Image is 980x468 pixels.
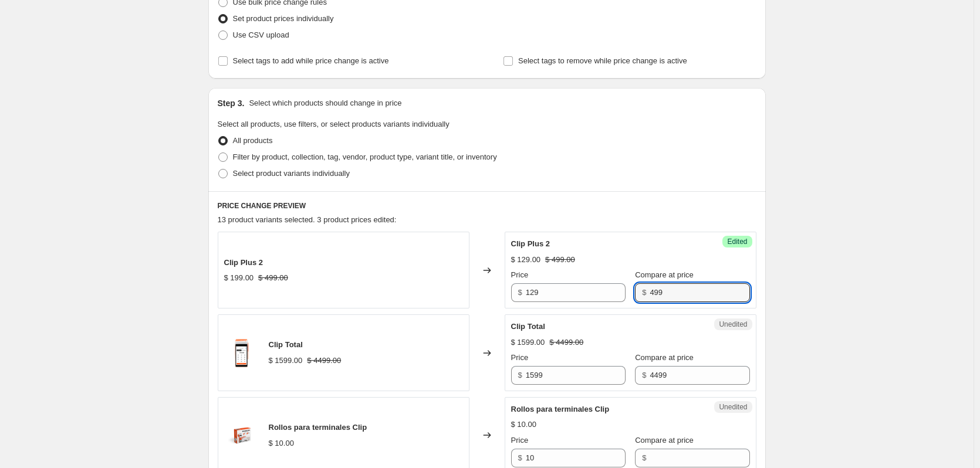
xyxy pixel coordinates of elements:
div: $ 1599.00 [269,355,303,367]
span: $ [518,453,522,462]
span: 13 product variants selected. 3 product prices edited: [218,215,397,224]
h6: PRICE CHANGE PREVIEW [218,201,756,211]
img: Img_c54df3e0-b74d-41ef-8fd9-a95bcf0f39ad_80x.png [224,335,259,371]
p: Select which products should change in price [249,97,401,109]
span: Rollos para terminales Clip [511,405,610,413]
span: Rollos para terminales Clip [269,423,367,432]
span: Compare at price [635,270,694,279]
span: Price [511,436,529,445]
span: $ [518,371,522,379]
span: Compare at price [635,436,694,445]
span: $ [642,453,646,462]
span: Price [511,270,529,279]
span: Unedited [719,402,747,412]
img: RollosClip_80x.png [224,418,259,453]
span: Clip Plus 2 [224,258,263,267]
span: Clip Plus 2 [511,239,550,248]
h2: Step 3. [218,97,245,109]
div: $ 10.00 [511,419,536,430]
strike: $ 499.00 [258,272,288,284]
span: $ [518,288,522,297]
span: $ [642,371,646,379]
span: Select tags to remove while price change is active [518,56,687,65]
div: $ 129.00 [511,254,541,266]
span: $ [642,288,646,297]
span: Edited [727,237,747,246]
span: Clip Total [511,322,545,331]
span: Use CSV upload [233,30,289,39]
div: $ 1599.00 [511,337,545,348]
span: Clip Total [269,340,303,349]
div: $ 199.00 [224,272,254,284]
strike: $ 4499.00 [307,355,341,367]
strike: $ 499.00 [545,254,575,266]
span: Filter by product, collection, tag, vendor, product type, variant title, or inventory [233,152,497,161]
span: Select all products, use filters, or select products variants individually [218,120,450,128]
span: Select tags to add while price change is active [233,56,389,65]
div: $ 10.00 [269,438,294,449]
span: Select product variants individually [233,169,350,178]
span: Unedited [719,320,747,329]
strike: $ 4499.00 [549,337,583,348]
span: Price [511,353,529,362]
span: Compare at price [635,353,694,362]
span: All products [233,136,273,145]
span: Set product prices individually [233,14,334,23]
